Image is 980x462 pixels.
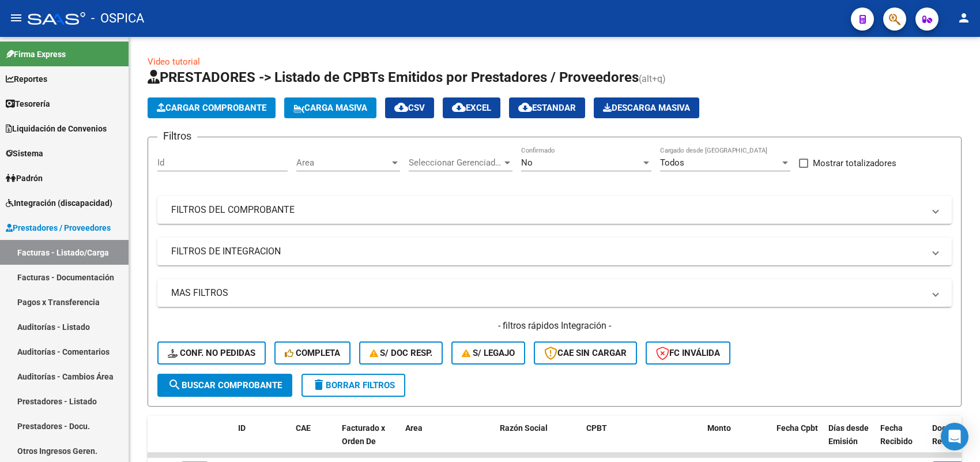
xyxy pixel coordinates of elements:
[509,97,585,118] button: Estandar
[238,423,246,433] span: ID
[6,48,66,61] span: Firma Express
[274,341,350,365] button: Completa
[6,147,43,160] span: Sistema
[452,100,466,114] mat-icon: cloud_download
[6,73,47,85] span: Reportes
[777,423,818,433] span: Fecha Cpbt
[6,197,112,209] span: Integración (discapacidad)
[293,103,367,113] span: Carga Masiva
[148,69,639,85] span: PRESTADORES -> Listado de CPBTs Emitidos por Prestadores / Proveedores
[957,11,971,25] mat-icon: person
[157,341,266,365] button: Conf. no pedidas
[296,423,311,433] span: CAE
[171,245,924,258] mat-panel-title: FILTROS DE INTEGRACION
[285,348,340,358] span: Completa
[544,348,627,358] span: CAE SIN CARGAR
[594,97,699,118] button: Descarga Masiva
[880,423,913,446] span: Fecha Recibido
[168,378,182,392] mat-icon: search
[157,238,952,265] mat-expansion-panel-header: FILTROS DE INTEGRACION
[586,423,607,433] span: CPBT
[409,157,502,168] span: Seleccionar Gerenciador
[6,172,43,185] span: Padrón
[370,348,433,358] span: S/ Doc Resp.
[284,97,376,118] button: Carga Masiva
[296,157,390,168] span: Area
[521,157,533,168] span: No
[394,103,425,113] span: CSV
[157,320,952,332] h4: - filtros rápidos Integración -
[157,196,952,224] mat-expansion-panel-header: FILTROS DEL COMPROBANTE
[312,378,326,392] mat-icon: delete
[168,348,255,358] span: Conf. no pedidas
[813,156,896,170] span: Mostrar totalizadores
[91,6,144,31] span: - OSPICA
[148,97,276,118] button: Cargar Comprobante
[594,97,699,118] app-download-masive: Descarga masiva de comprobantes (adjuntos)
[443,97,500,118] button: EXCEL
[656,348,720,358] span: FC Inválida
[157,279,952,307] mat-expansion-panel-header: MAS FILTROS
[451,341,525,365] button: S/ legajo
[518,100,532,114] mat-icon: cloud_download
[171,204,924,216] mat-panel-title: FILTROS DEL COMPROBANTE
[534,341,637,365] button: CAE SIN CARGAR
[148,57,200,67] a: Video tutorial
[157,103,266,113] span: Cargar Comprobante
[518,103,576,113] span: Estandar
[394,100,408,114] mat-icon: cloud_download
[6,122,107,135] span: Liquidación de Convenios
[452,103,491,113] span: EXCEL
[603,103,690,113] span: Descarga Masiva
[312,380,395,390] span: Borrar Filtros
[168,380,282,390] span: Buscar Comprobante
[171,287,924,299] mat-panel-title: MAS FILTROS
[157,374,292,397] button: Buscar Comprobante
[6,97,50,110] span: Tesorería
[941,423,968,450] div: Open Intercom Messenger
[301,374,405,397] button: Borrar Filtros
[405,423,423,433] span: Area
[500,423,548,433] span: Razón Social
[707,423,731,433] span: Monto
[828,423,869,446] span: Días desde Emisión
[6,221,111,234] span: Prestadores / Proveedores
[646,341,730,365] button: FC Inválida
[462,348,515,358] span: S/ legajo
[9,11,23,25] mat-icon: menu
[157,128,197,144] h3: Filtros
[342,423,385,446] span: Facturado x Orden De
[660,157,684,168] span: Todos
[639,73,666,84] span: (alt+q)
[385,97,434,118] button: CSV
[359,341,443,365] button: S/ Doc Resp.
